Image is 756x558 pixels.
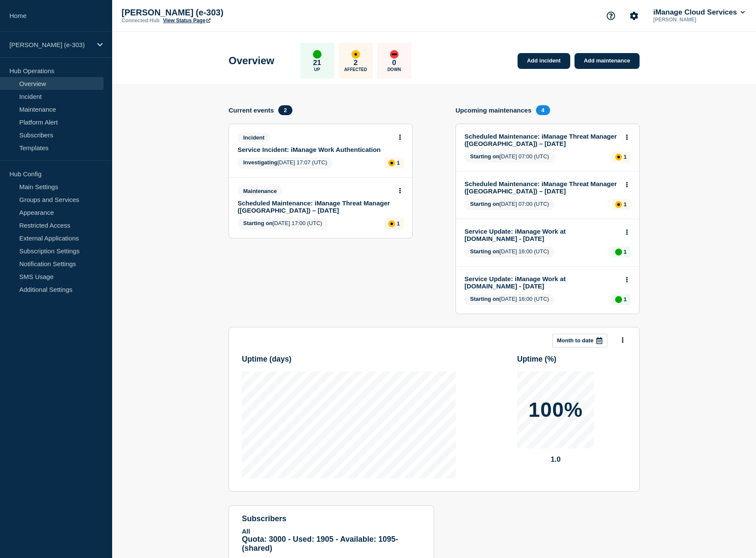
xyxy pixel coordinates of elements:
span: [DATE] 17:00 (UTC) [238,218,328,229]
a: Scheduled Maintenance: iManage Threat Manager ([GEOGRAPHIC_DATA]) – [DATE] [238,199,392,214]
span: Quota: 3000 - Used: 1905 - Available: 1095 - (shared) [242,535,398,552]
span: [DATE] 07:00 (UTC) [464,151,555,163]
div: affected [388,160,395,166]
a: Add maintenance [574,53,640,69]
h4: Upcoming maintenances [455,107,532,114]
h3: Uptime ( days ) [242,355,292,364]
a: Add incident [518,53,570,69]
span: Starting on [470,201,500,207]
button: Month to date [552,334,607,347]
button: Support [602,7,620,25]
span: [DATE] 16:00 (UTC) [464,246,555,258]
h3: Uptime ( % ) [517,355,557,364]
a: View Status Page [163,18,211,24]
a: Scheduled Maintenance: iManage Threat Manager ([GEOGRAPHIC_DATA]) – [DATE] [464,133,619,147]
p: 1.0 [517,455,594,464]
p: 21 [313,59,321,67]
span: [DATE] 16:00 (UTC) [464,294,555,305]
h1: Overview [229,55,274,67]
div: affected [388,220,395,227]
span: [DATE] 17:07 (UTC) [238,157,333,169]
p: [PERSON_NAME] [652,17,741,23]
span: 2 [278,105,292,115]
p: 100% [529,400,583,420]
div: up [615,296,622,303]
span: Incident [238,133,270,142]
p: Connected Hub [122,18,160,24]
p: Affected [344,67,367,72]
p: Month to date [557,337,593,344]
div: down [390,50,399,59]
span: [DATE] 07:00 (UTC) [464,199,555,210]
span: Starting on [470,248,500,255]
span: Starting on [243,220,273,226]
p: 0 [392,59,396,67]
p: 1 [624,296,627,303]
div: affected [615,201,622,208]
span: Investigating [243,159,277,166]
h4: subscribers [242,514,421,523]
div: up [615,249,622,255]
a: Service Update: iManage Work at [DOMAIN_NAME] - [DATE] [464,275,619,290]
span: Starting on [470,153,500,160]
span: 4 [536,105,550,115]
span: Starting on [470,296,500,302]
p: 1 [397,160,400,166]
p: 1 [624,249,627,255]
button: iManage Cloud Services [652,8,747,17]
h4: Current events [229,107,274,114]
p: [PERSON_NAME] (e-303) [9,41,92,48]
p: 1 [397,220,400,227]
p: 1 [624,154,627,160]
p: 2 [354,59,357,67]
div: up [313,50,321,59]
p: All [242,528,421,535]
button: Account settings [625,7,643,25]
div: affected [615,154,622,160]
p: [PERSON_NAME] (e-303) [122,8,293,18]
a: Scheduled Maintenance: iManage Threat Manager ([GEOGRAPHIC_DATA]) – [DATE] [464,180,619,195]
p: 1 [624,201,627,208]
span: Maintenance [238,186,283,196]
p: Up [314,67,320,72]
p: Down [387,67,401,72]
div: affected [351,50,360,59]
a: Service Incident: iManage Work Authentication [238,146,392,153]
a: Service Update: iManage Work at [DOMAIN_NAME] - [DATE] [464,228,619,242]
